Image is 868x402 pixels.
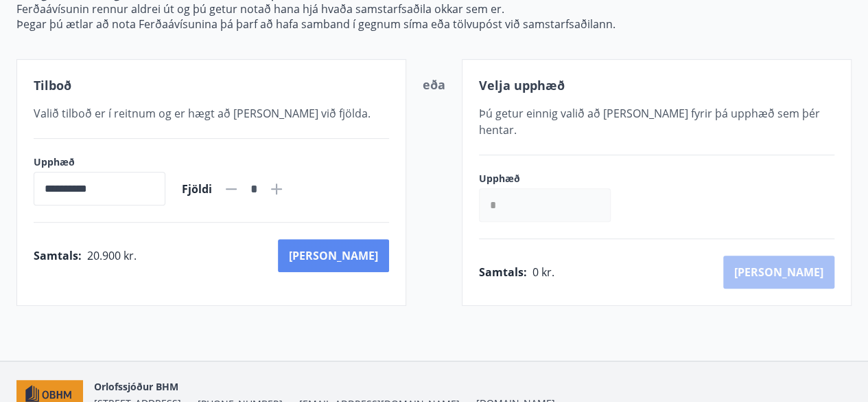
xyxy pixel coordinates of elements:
span: Þú getur einnig valið að [PERSON_NAME] fyrir þá upphæð sem þér hentar. [479,106,820,137]
span: Samtals : [34,248,82,263]
span: Fjöldi [182,181,212,197]
span: Valið tilboð er í reitnum og er hægt að [PERSON_NAME] við fjölda. [34,106,371,121]
span: Samtals : [479,265,527,280]
span: Tilboð [34,77,71,93]
span: Velja upphæð [479,77,565,93]
button: [PERSON_NAME] [278,239,389,272]
label: Upphæð [34,155,165,169]
p: Þegar þú ætlar að nota Ferðaávísunina þá þarf að hafa samband í gegnum síma eða tölvupóst við sam... [16,16,852,32]
span: eða [423,76,445,93]
span: 0 kr. [532,265,554,280]
span: Orlofssjóður BHM [94,380,178,393]
p: Ferðaávísunin rennur aldrei út og þú getur notað hana hjá hvaða samstarfsaðila okkar sem er. [16,1,852,16]
label: Upphæð [479,172,624,186]
span: 20.900 kr. [87,248,137,263]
